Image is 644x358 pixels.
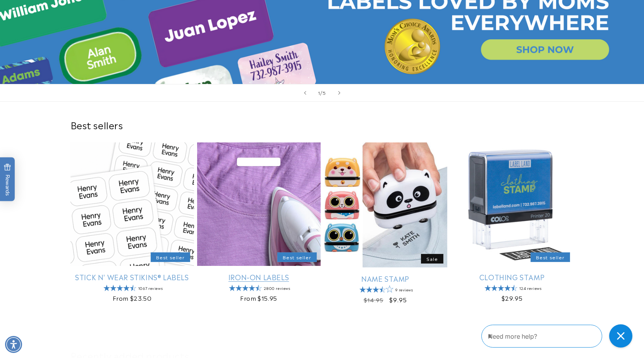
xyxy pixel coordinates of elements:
span: 5 [323,89,326,96]
span: 1 [318,89,320,96]
button: Next slide [331,84,348,101]
h2: Best sellers [70,119,574,131]
ul: Slider [70,142,574,311]
a: Iron-On Labels [197,272,321,281]
iframe: Gorgias Floating Chat [481,322,636,350]
span: / [320,89,323,96]
span: Rewards [4,163,11,195]
button: Previous slide [297,84,314,101]
a: Name Stamp [324,274,447,283]
div: Accessibility Menu [5,336,22,353]
a: Stick N' Wear Stikins® Labels [70,272,194,281]
a: Clothing Stamp [450,272,574,281]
